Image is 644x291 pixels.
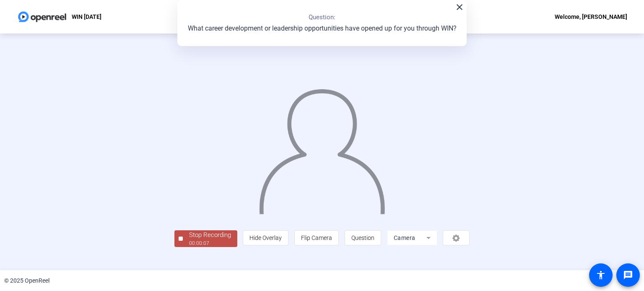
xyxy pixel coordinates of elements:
p: Question: [309,13,335,22]
mat-icon: close [454,2,465,12]
img: overlay [258,81,386,214]
div: © 2025 OpenReel [4,276,49,285]
button: Question [345,230,381,245]
img: OpenReel logo [17,8,68,25]
button: Hide Overlay [243,230,288,245]
span: Flip Camera [301,234,332,241]
mat-icon: accessibility [596,270,606,280]
div: 00:00:07 [189,239,231,247]
mat-icon: message [623,270,633,280]
span: Question [351,234,374,241]
p: What career development or leadership opportunities have opened up for you through WIN? [188,23,457,33]
button: Stop Recording00:00:07 [174,230,237,247]
span: Hide Overlay [249,234,282,241]
button: Flip Camera [294,230,339,245]
p: WIN [DATE] [72,12,101,22]
div: Stop Recording [189,230,231,240]
div: Welcome, [PERSON_NAME] [555,12,627,22]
